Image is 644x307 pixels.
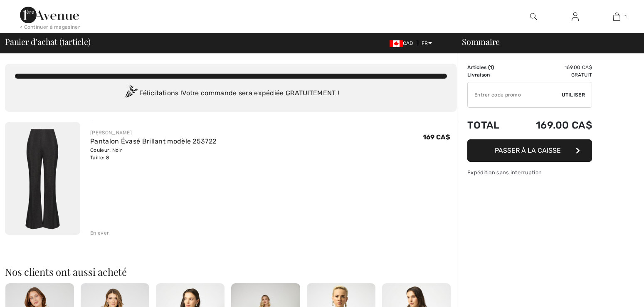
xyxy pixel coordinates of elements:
[423,133,450,141] span: 169 CA$
[90,129,216,136] div: [PERSON_NAME]
[5,267,457,277] h2: Nos clients ont aussi acheté
[613,12,620,22] img: Mon panier
[495,146,561,154] span: Passer à la caisse
[452,37,639,46] div: Sommaire
[390,40,417,46] span: CAD
[624,13,627,20] span: 1
[62,35,64,46] span: 1
[513,64,592,71] td: 169.00 CA$
[530,12,537,22] img: recherche
[5,37,91,46] span: Panier d'achat ( article)
[468,82,562,107] input: Code promo
[390,40,403,47] img: Canadian Dollar
[90,146,216,161] div: Couleur: Noir Taille: 8
[467,168,592,176] div: Expédition sans interruption
[572,12,579,22] img: Mes infos
[467,71,513,79] td: Livraison
[467,111,513,139] td: Total
[422,40,432,46] span: FR
[562,91,585,99] span: Utiliser
[490,64,492,70] span: 1
[123,85,139,102] img: Congratulation2.svg
[20,7,79,23] img: 1ère Avenue
[565,12,585,22] a: Se connecter
[90,137,216,145] a: Pantalon Évasé Brillant modèle 253722
[20,23,80,31] div: < Continuer à magasiner
[5,122,80,235] img: Pantalon Évasé Brillant modèle 253722
[90,229,109,237] div: Enlever
[596,12,637,22] a: 1
[467,139,592,162] button: Passer à la caisse
[15,85,447,102] div: Félicitations ! Votre commande sera expédiée GRATUITEMENT !
[467,64,513,71] td: Articles ( )
[513,71,592,79] td: Gratuit
[513,111,592,139] td: 169.00 CA$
